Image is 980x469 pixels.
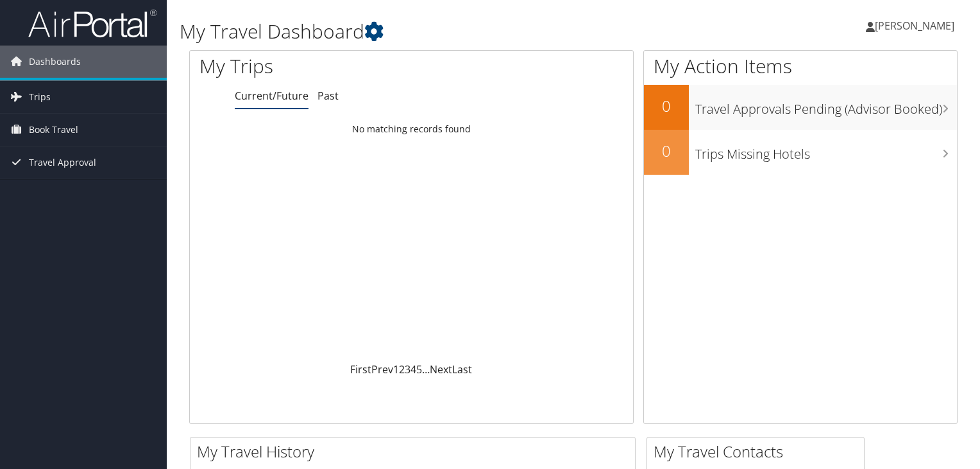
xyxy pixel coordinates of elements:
[197,441,635,463] h2: My Travel History
[235,89,308,103] a: Current/Future
[29,46,81,78] span: Dashboards
[410,362,416,376] a: 4
[654,441,864,463] h2: My Travel Contacts
[644,53,957,80] h1: My Action Items
[29,146,96,179] span: Travel Approval
[199,53,439,80] h1: My Trips
[399,362,405,376] a: 2
[29,114,78,146] span: Book Travel
[644,140,689,162] h2: 0
[416,362,422,376] a: 5
[371,362,393,376] a: Prev
[430,362,452,376] a: Next
[393,362,399,376] a: 1
[180,18,705,45] h1: My Travel Dashboard
[317,89,339,103] a: Past
[452,362,472,376] a: Last
[28,8,156,39] img: airportal-logo.png
[644,85,957,130] a: 0Travel Approvals Pending (Advisor Booked)
[422,362,430,376] span: …
[405,362,410,376] a: 3
[644,130,957,175] a: 0Trips Missing Hotels
[695,94,957,118] h3: Travel Approvals Pending (Advisor Booked)
[29,81,51,113] span: Trips
[190,118,633,141] td: No matching records found
[695,139,957,163] h3: Trips Missing Hotels
[875,19,954,33] span: [PERSON_NAME]
[644,95,689,117] h2: 0
[866,6,967,45] a: [PERSON_NAME]
[350,362,371,376] a: First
